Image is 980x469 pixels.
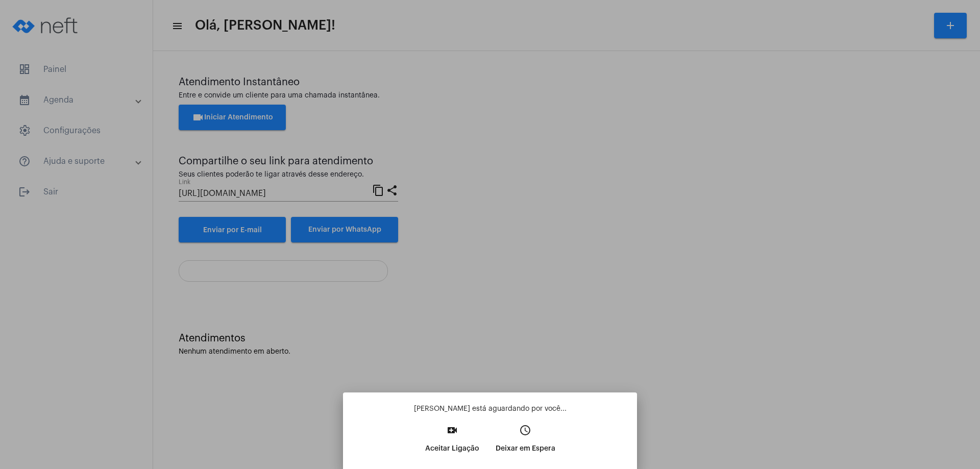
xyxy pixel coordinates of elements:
[519,424,531,436] mat-icon: access_time
[487,421,563,465] button: Deixar em Espera
[496,439,555,458] p: Deixar em Espera
[417,421,487,465] button: Aceitar Ligação
[351,404,629,414] p: [PERSON_NAME] está aguardando por você...
[446,424,458,436] mat-icon: video_call
[425,439,479,458] p: Aceitar Ligação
